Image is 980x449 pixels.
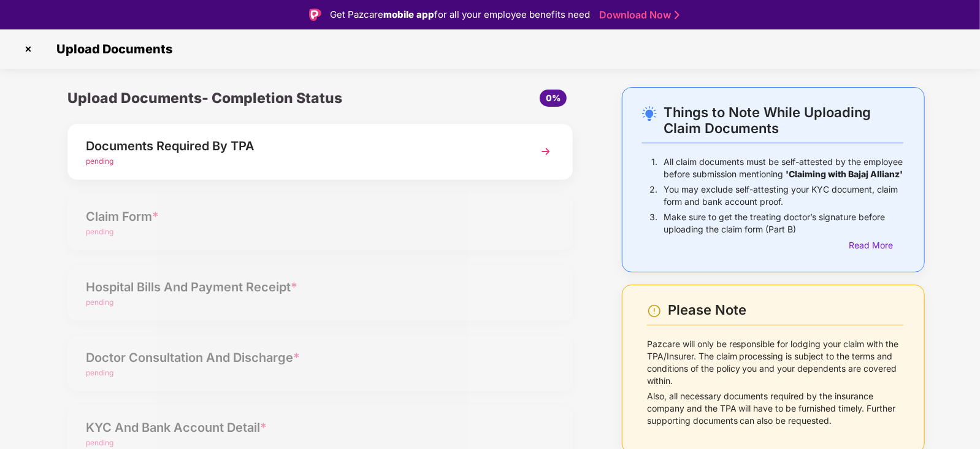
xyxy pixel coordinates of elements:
div: Read More [849,239,903,252]
p: 1. [651,156,657,180]
img: svg+xml;base64,PHN2ZyB4bWxucz0iaHR0cDovL3d3dy53My5vcmcvMjAwMC9zdmciIHdpZHRoPSIyNC4wOTMiIGhlaWdodD... [642,106,657,121]
a: Download Now [599,9,676,21]
p: Make sure to get the treating doctor’s signature before uploading the claim form (Part B) [664,211,903,236]
div: Things to Note While Uploading Claim Documents [664,104,903,136]
strong: mobile app [383,9,434,20]
img: svg+xml;base64,PHN2ZyBpZD0iTmV4dCIgeG1sbnM9Imh0dHA6Ly93d3cudzMub3JnLzIwMDAvc3ZnIiB3aWR0aD0iMzYiIG... [535,140,557,163]
div: Get Pazcare for all your employee benefits need [330,7,590,22]
b: 'Claiming with Bajaj Allianz' [786,169,903,179]
p: 2. [649,183,657,208]
span: pending [86,156,113,166]
p: Pazcare will only be responsible for lodging your claim with the TPA/Insurer. The claim processin... [647,338,903,387]
span: 0% [546,93,561,103]
img: Logo [309,9,321,21]
p: Also, all necessary documents required by the insurance company and the TPA will have to be furni... [647,390,903,427]
img: svg+xml;base64,PHN2ZyBpZD0iV2FybmluZ18tXzI0eDI0IiBkYXRhLW5hbWU9Ildhcm5pbmcgLSAyNHgyNCIgeG1sbnM9Im... [647,304,662,318]
span: Upload Documents [44,42,178,56]
p: You may exclude self-attesting your KYC document, claim form and bank account proof. [664,183,903,208]
div: Please Note [668,302,903,318]
img: svg+xml;base64,PHN2ZyBpZD0iQ3Jvc3MtMzJ4MzIiIHhtbG5zPSJodHRwOi8vd3d3LnczLm9yZy8yMDAwL3N2ZyIgd2lkdG... [18,39,38,59]
img: Stroke [675,9,679,21]
p: 3. [649,211,657,236]
p: All claim documents must be self-attested by the employee before submission mentioning [664,156,903,180]
div: Documents Required By TPA [86,136,515,156]
div: Upload Documents- Completion Status [67,87,404,109]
